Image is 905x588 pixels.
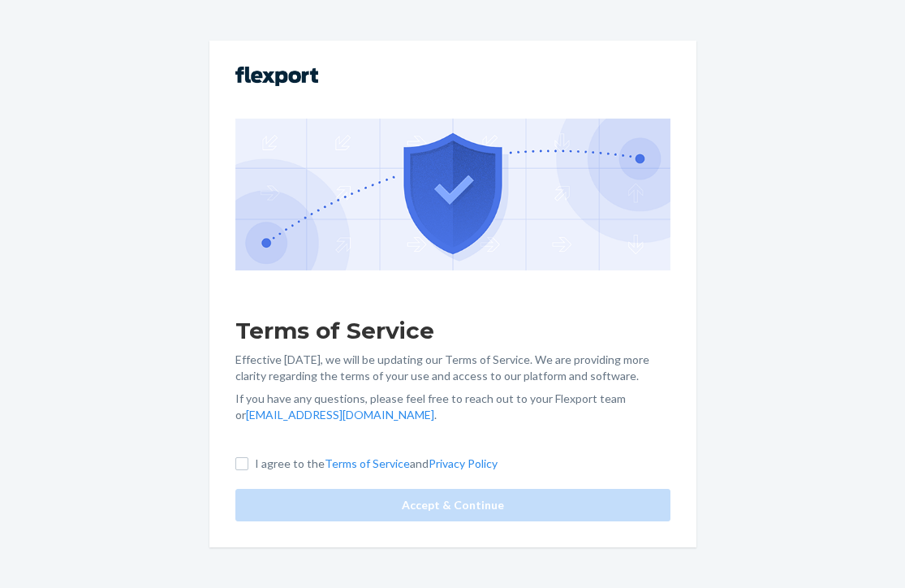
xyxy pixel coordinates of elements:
[235,352,670,384] p: Effective [DATE], we will be updating our Terms of Service. We are providing more clarity regardi...
[235,457,248,470] input: I agree to theTerms of ServiceandPrivacy Policy
[325,456,410,470] a: Terms of Service
[255,456,498,472] p: I agree to the and
[235,119,670,270] img: GDPR Compliance
[246,408,434,422] a: [EMAIL_ADDRESS][DOMAIN_NAME]
[235,391,670,423] p: If you have any questions, please feel free to reach out to your Flexport team or .
[429,456,498,470] a: Privacy Policy
[235,316,670,345] h1: Terms of Service
[235,67,318,86] img: Flexport logo
[235,489,670,521] button: Accept & Continue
